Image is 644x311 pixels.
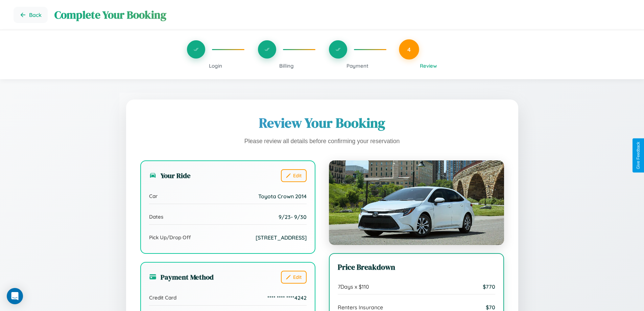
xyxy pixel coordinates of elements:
[279,63,294,69] span: Billing
[338,304,383,311] span: Renters Insurance
[329,160,504,245] img: Toyota Crown
[149,272,214,282] h3: Payment Method
[14,7,48,23] button: Go back
[209,63,222,69] span: Login
[7,288,23,304] div: Open Intercom Messenger
[256,234,307,241] span: [STREET_ADDRESS]
[281,271,307,284] button: Edit
[636,142,641,169] div: Give Feedback
[149,193,158,199] span: Car
[54,7,630,22] h1: Complete Your Booking
[149,294,176,301] span: Credit Card
[149,214,163,220] span: Dates
[420,63,437,69] span: Review
[338,283,369,290] span: 7 Days x $ 110
[347,63,368,69] span: Payment
[279,214,307,220] span: 9 / 23 - 9 / 30
[407,46,411,53] span: 4
[140,114,504,132] h1: Review Your Booking
[140,136,504,147] p: Please review all details before confirming your reservation
[483,283,495,290] span: $ 770
[149,234,191,241] span: Pick Up/Drop Off
[486,304,495,311] span: $ 70
[258,193,307,200] span: Toyota Crown 2014
[338,262,495,272] h3: Price Breakdown
[281,169,307,182] button: Edit
[149,171,191,180] h3: Your Ride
